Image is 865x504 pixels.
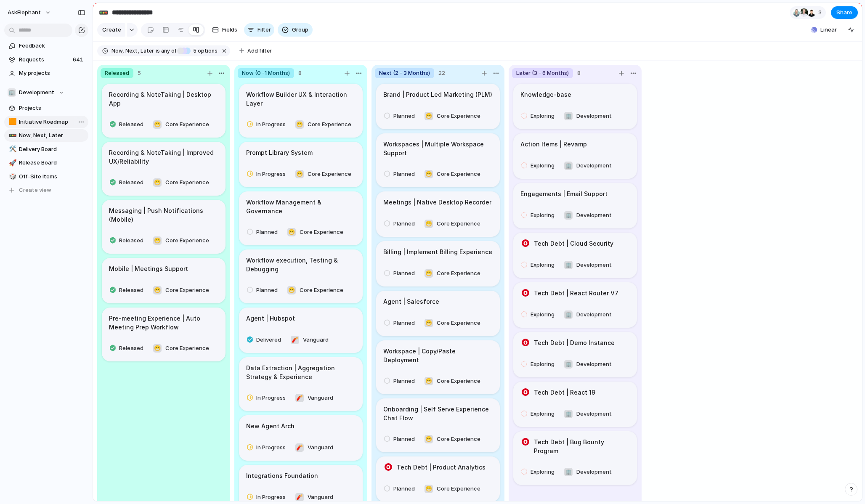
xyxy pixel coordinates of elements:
[295,120,304,129] div: 😁
[576,261,612,269] span: Development
[437,112,480,120] span: Core Experience
[308,394,333,402] span: Vanguard
[107,234,149,247] button: Released
[393,220,415,228] span: Planned
[808,24,840,36] button: Linear
[239,415,363,461] div: New Agent ArchIn Progress🧨Vanguard
[564,112,573,120] div: 🏢
[531,112,555,120] span: Exploring
[295,394,304,402] div: 🧨
[562,358,614,371] button: 🏢Development
[256,443,286,452] span: In Progress
[102,258,226,303] div: Mobile | Meetings SupportReleased😁Core Experience
[153,344,162,353] div: 😁
[531,310,555,319] span: Exploring
[256,336,281,344] span: Delivered
[295,170,304,178] div: 😁
[244,118,291,131] button: In Progress
[246,90,356,108] h1: Workflow Builder UX & Interaction Layer
[513,183,637,228] div: Engagements | Email SupportExploring🏢Development
[105,69,129,77] span: Released
[422,109,483,123] button: 😁Core Experience
[153,286,162,294] div: 😁
[97,6,110,19] button: 🚥
[256,286,278,294] span: Planned
[107,176,149,189] button: Released
[19,42,85,50] span: Feedback
[9,172,15,181] div: 🎲
[165,120,209,129] span: Core Experience
[381,109,420,123] button: Planned
[534,338,615,347] h1: Tech Debt | Demo Instance
[151,234,211,247] button: 😁Core Experience
[4,170,88,183] a: 🎲Off-Site Items
[4,53,88,66] a: Requests641
[383,405,493,422] h1: Onboarding | Self Serve Experience Chat Flow
[534,239,613,248] h1: Tech Debt | Cloud Security
[381,482,420,496] button: Planned
[4,116,88,128] a: 🟧Initiative Roadmap
[239,308,363,353] div: Agent | HubspotDelivered🧨Vanguard
[425,170,433,178] div: 😁
[109,206,218,224] h1: Messaging | Push Notifications (Mobile)
[513,233,637,278] div: Tech Debt | Cloud SecurityExploring🏢Development
[165,286,209,294] span: Core Experience
[19,104,85,112] span: Projects
[119,236,143,245] span: Released
[393,319,415,327] span: Planned
[564,261,573,269] div: 🏢
[393,485,415,493] span: Planned
[516,69,569,77] span: Later (3 - 6 Months)
[244,441,291,454] button: In Progress
[518,258,560,272] button: Exploring
[531,211,555,220] span: Exploring
[376,291,500,336] div: Agent | SalesforcePlanned😁Core Experience
[177,46,219,56] button: 5 options
[422,316,483,330] button: 😁Core Experience
[295,493,304,501] div: 🧨
[564,211,573,220] div: 🏢
[513,382,637,427] div: Tech Debt | React 19Exploring🏢Development
[381,217,420,231] button: Planned
[422,267,483,280] button: 😁Core Experience
[425,435,433,443] div: 😁
[234,45,277,57] button: Add filter
[520,140,587,149] h1: Action Items | Revamp
[19,172,85,181] span: Off-Site Items
[303,336,329,344] span: Vanguard
[8,118,16,126] button: 🟧
[393,170,415,178] span: Planned
[244,491,291,504] button: In Progress
[239,142,363,187] div: Prompt Library SystemIn Progress😁Core Experience
[8,88,16,97] div: 🏢
[376,241,500,286] div: Billing | Implement Billing ExperiencePlanned😁Core Experience
[518,358,560,371] button: Exploring
[376,456,500,502] div: Tech Debt | Product AnalyticsPlanned😁Core Experience
[437,435,480,443] span: Core Experience
[564,360,573,369] div: 🏢
[437,269,480,278] span: Core Experience
[531,468,555,476] span: Exploring
[9,158,15,168] div: 🚀
[209,23,241,37] button: Fields
[246,314,295,323] h1: Agent | Hubspot
[109,90,218,108] h1: Recording & NoteTaking | Desktop App
[381,432,420,446] button: Planned
[4,157,88,169] a: 🚀Release Board
[513,431,637,485] div: Tech Debt | Bug Bounty ProgramExploring🏢Development
[119,286,143,294] span: Released
[19,88,54,97] span: Development
[4,6,56,19] button: AskElephant
[820,26,837,34] span: Linear
[425,269,433,278] div: 😁
[244,23,274,37] button: Filter
[19,186,51,194] span: Create view
[151,284,211,297] button: 😁Core Experience
[293,118,353,131] button: 😁Core Experience
[256,228,278,236] span: Planned
[109,264,188,273] h1: Mobile | Meetings Support
[293,441,335,454] button: 🧨Vanguard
